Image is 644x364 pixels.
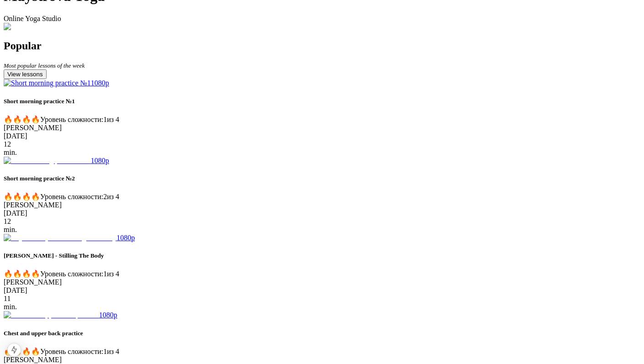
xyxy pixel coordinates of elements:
span: 🔥 [4,348,13,355]
div: min. [4,226,640,234]
h5: [PERSON_NAME] - Stilling The Body [4,252,640,259]
div: [PERSON_NAME] [4,124,640,132]
span: 🔥 [13,116,22,123]
img: Kate Maystrova [4,23,58,31]
a: 1080p [4,157,109,164]
div: min. [4,303,640,311]
a: 1080p [4,311,117,319]
span: Уровень сложности: 1 из 4 [40,348,119,355]
h5: Short morning practice №2 [4,175,640,182]
h5: Short morning practice №1 [4,98,640,105]
span: Online Yoga Studio [4,15,61,22]
span: 🔥 [4,193,13,200]
img: Short morning practice №1 [4,79,91,87]
span: 🔥 [22,270,31,278]
span: 🔥 [31,348,40,355]
i: Most popular lessons of the week [4,62,84,69]
span: 🔥 [13,270,22,278]
span: Уровень сложности: 2 из 4 [40,193,119,200]
img: Short morning practice №2 [4,157,91,165]
span: 🔥 [4,270,13,278]
div: 12 [4,217,640,226]
div: [DATE] [4,209,640,217]
img: Kaya Sthairyam - Stilling The Body [4,234,116,242]
div: [DATE] [4,286,640,295]
span: 🔥 [22,116,31,123]
span: 1080p [116,234,135,242]
span: 1080p [99,311,117,319]
div: [PERSON_NAME] [4,356,640,364]
button: View lessons [4,69,47,79]
span: 🔥 [22,193,31,200]
a: 1080p [4,79,109,87]
img: Chest and upper back practice [4,311,99,319]
span: 🔥 [22,348,31,355]
span: 1080p [91,157,109,164]
div: min. [4,148,640,157]
div: 11 [4,295,640,303]
span: 🔥 [4,116,13,123]
div: [DATE] [4,132,640,140]
span: 1080p [91,79,109,87]
h5: Chest and upper back practice [4,330,640,337]
div: [PERSON_NAME] [4,278,640,286]
div: [PERSON_NAME] [4,201,640,209]
span: 🔥 [31,193,40,200]
a: 1080p [4,234,135,242]
span: 🔥 [31,116,40,123]
span: 🔥 [13,193,22,200]
span: 🔥 [31,270,40,278]
h2: Popular [4,40,640,52]
span: Уровень сложности: 1 из 4 [40,270,119,278]
div: 12 [4,140,640,148]
span: Уровень сложности: 1 из 4 [40,116,119,123]
a: View lessons [4,70,47,78]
